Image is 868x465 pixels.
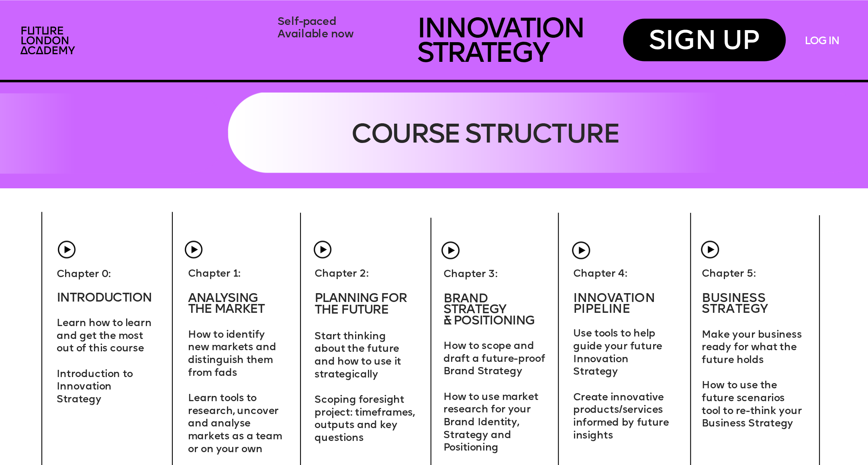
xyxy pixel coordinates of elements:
[57,369,135,405] span: Introduction to Innovation Strategy
[188,393,285,454] span: Learn tools to research, uncover and analyse markets as a team or on your own
[315,269,369,279] span: Chapter 2:
[443,392,541,453] span: How to use market research for your Brand Identity, Strategy and Positioning
[443,269,498,279] span: Chapter 3:
[702,269,756,279] span: Chapter 5:
[278,16,336,27] span: Self-paced
[315,395,417,443] span: Scoping foresight project: timeframes, outputs and key questions
[572,241,590,259] img: upload-60f0cde6-1fc7-443c-af28-15e41498aeec.png
[57,292,151,305] span: INTRODUCTION
[702,292,768,316] span: BUSINESS STRATEGY
[188,292,257,305] span: ANALYSING
[702,380,804,428] span: How to use the future scenarios tool to re-think your Business Strategy
[57,269,111,279] span: Chapter 0:
[573,292,658,316] span: INNOVATION PIPELINE
[573,392,672,441] span: Create innovative products/services informed by future insights
[314,241,331,258] img: upload-60f0cde6-1fc7-443c-af28-15e41498aeec.png
[188,303,264,316] span: THE MARKET
[58,241,76,258] img: upload-60f0cde6-1fc7-443c-af28-15e41498aeec.png
[188,269,241,279] span: Chapter 1:
[417,16,584,44] span: INNOVATION
[57,318,154,354] span: Learn how to learn and get the most out of this course
[188,342,279,378] span: new markets and distinguish them from fads
[351,122,619,149] span: COURSE STRUCTURE
[441,241,459,259] img: upload-60f0cde6-1fc7-443c-af28-15e41498aeec.png
[443,315,534,328] span: & POSITIONING
[315,331,404,379] span: Start thinking about the future and how to use it strategically
[573,329,665,377] span: Use tools to help guide your future Innovation Strategy
[16,21,83,61] img: upload-2f72e7a8-3806-41e8-b55b-d754ac055a4a.png
[701,241,719,258] img: upload-60f0cde6-1fc7-443c-af28-15e41498aeec.png
[185,241,202,258] img: upload-60f0cde6-1fc7-443c-af28-15e41498aeec.png
[573,269,627,279] span: Chapter 4:
[443,341,548,377] span: How to scope and draft a future-proof Brand Strategy
[315,292,409,317] span: PLANNING FOR THE FUTURE
[805,36,838,48] a: LOG IN
[443,293,506,316] span: BRAND Strategy
[278,29,354,40] span: Available now
[702,330,804,365] span: Make your business ready for what the future holds
[188,330,265,340] span: How to identify
[417,41,548,69] span: STRATEGY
